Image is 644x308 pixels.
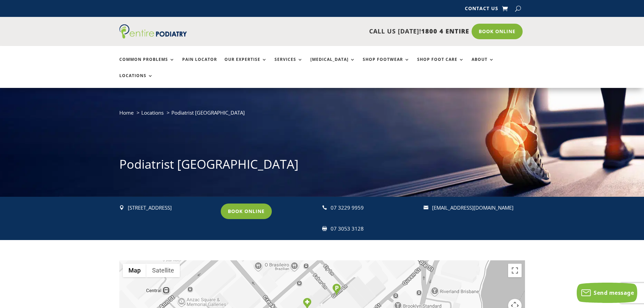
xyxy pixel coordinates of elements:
a: Contact Us [465,6,498,14]
a: Common Problems [119,57,175,72]
a: Home [119,109,134,116]
button: Send message [577,283,637,303]
span:  [322,205,327,210]
h1: Podiatrist [GEOGRAPHIC_DATA] [119,156,525,176]
button: Show satellite imagery [146,264,180,277]
a: Shop Footwear [363,57,410,72]
a: Locations [119,73,153,88]
span: 1800 4 ENTIRE [421,27,469,35]
div: 07 3053 3128 [331,224,418,233]
span:  [322,226,327,231]
div: Parking [332,284,341,295]
a: About [472,57,494,72]
div: 07 3229 9959 [331,204,418,212]
span:  [424,205,428,210]
span: Send message [594,289,634,297]
img: logo (1) [119,24,187,39]
p: CALL US [DATE]! [213,27,469,36]
a: Services [275,57,303,72]
span: Podiatrist [GEOGRAPHIC_DATA] [171,109,245,116]
a: Pain Locator [182,57,217,72]
button: Show street map [123,264,146,277]
nav: breadcrumb [119,108,525,122]
a: Locations [141,109,164,116]
span:  [119,205,124,210]
a: Book Online [472,24,523,39]
a: [EMAIL_ADDRESS][DOMAIN_NAME] [432,204,514,211]
a: Shop Foot Care [417,57,464,72]
p: [STREET_ADDRESS] [128,204,215,212]
a: Our Expertise [224,57,267,72]
a: [MEDICAL_DATA] [310,57,355,72]
a: Book Online [221,204,272,219]
button: Toggle fullscreen view [508,264,522,277]
a: Entire Podiatry [119,33,187,40]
